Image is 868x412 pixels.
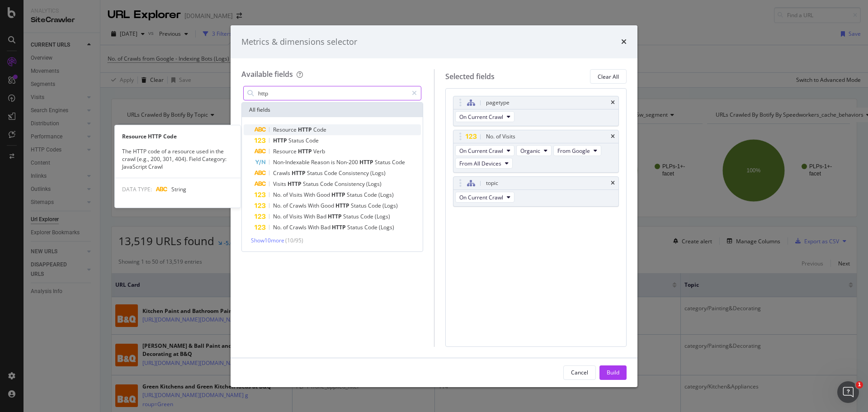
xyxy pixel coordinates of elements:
span: Organic [520,147,540,155]
div: Clear All [598,73,619,81]
div: times [611,134,615,139]
span: (Logs) [370,169,386,177]
span: Code [368,202,382,209]
button: Organic [516,145,552,156]
span: Non-200 [336,158,359,166]
div: times [611,100,615,105]
div: Resource HTTP Code [115,133,241,140]
span: Resource [273,126,298,133]
div: Cancel [571,369,588,376]
span: Status [351,202,368,209]
span: (Logs) [378,191,394,199]
div: times [621,36,627,48]
span: HTTP [332,223,347,231]
span: 1 [856,381,863,388]
span: Good [321,202,335,209]
div: topic [486,179,498,188]
div: All fields [242,103,423,117]
span: Bad [321,223,332,231]
span: No. [273,202,283,209]
span: (Logs) [375,213,390,220]
span: HTTP [335,202,351,209]
div: pagetypetimesOn Current Crawl [453,96,619,126]
div: No. of Visits [486,132,515,141]
button: Cancel [563,365,596,380]
span: Good [316,191,331,199]
button: On Current Crawl [455,111,514,122]
div: Build [607,369,619,376]
span: Crawls [289,223,308,231]
span: Code [360,213,375,220]
span: From All Devices [459,160,501,167]
div: pagetype [486,98,509,107]
span: HTTP [288,180,303,188]
span: With [304,191,316,199]
span: HTTP [298,147,313,155]
span: of [283,223,289,231]
span: Status [343,213,360,220]
div: modal [231,25,637,387]
span: HTTP [328,213,343,220]
span: Visits [289,213,304,220]
span: HTTP [298,126,313,133]
div: Selected fields [445,71,495,82]
span: On Current Crawl [459,147,503,155]
span: HTTP [331,191,347,199]
span: of [283,191,289,199]
span: On Current Crawl [459,194,503,201]
span: Code [364,223,379,231]
span: Crawls [289,202,308,209]
button: From All Devices [455,158,513,169]
div: No. of VisitstimesOn Current CrawlOrganicFrom GoogleFrom All Devices [453,130,619,173]
span: Code [306,137,319,144]
span: Status [347,191,364,199]
span: Status [347,223,364,231]
span: Non-Indexable [273,158,311,166]
span: HTTP [292,169,307,177]
button: Build [599,365,627,380]
span: No. [273,223,283,231]
span: (Logs) [382,202,398,209]
span: With [308,223,321,231]
span: Code [364,191,378,199]
span: ( 10 / 95 ) [285,237,303,244]
button: From Google [553,145,601,156]
div: The HTTP code of a resource used in the crawl (e.g., 200, 301, 404). Field Category: JavaScript C... [115,147,241,170]
span: HTTP [273,137,288,144]
span: Crawls [273,169,292,177]
span: is [331,158,336,166]
span: Code [320,180,335,188]
span: of [283,202,289,209]
div: Available fields [241,69,293,79]
span: Verb [313,147,325,155]
span: With [304,213,316,220]
span: HTTP [359,158,375,166]
span: With [308,202,321,209]
span: Bad [316,213,328,220]
div: times [611,180,615,186]
span: Consistency [339,169,370,177]
span: Status [303,180,320,188]
span: Consistency [335,180,366,188]
span: Status [307,169,324,177]
iframe: Intercom live chat [837,381,859,403]
span: On Current Crawl [459,113,503,121]
span: Visits [273,180,288,188]
span: (Logs) [379,223,394,231]
span: From Google [557,147,590,155]
button: On Current Crawl [455,145,514,156]
button: On Current Crawl [455,192,514,203]
span: Resource [273,147,298,155]
input: Search by field name [257,86,408,100]
span: (Logs) [366,180,382,188]
span: Visits [289,191,304,199]
span: Show 10 more [251,237,284,244]
span: of [283,213,289,220]
div: Metrics & dimensions selector [241,36,357,48]
span: Status [375,158,392,166]
div: topictimesOn Current Crawl [453,176,619,207]
span: Code [313,126,326,133]
span: Code [324,169,339,177]
button: Clear All [590,69,627,84]
span: Status [288,137,306,144]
